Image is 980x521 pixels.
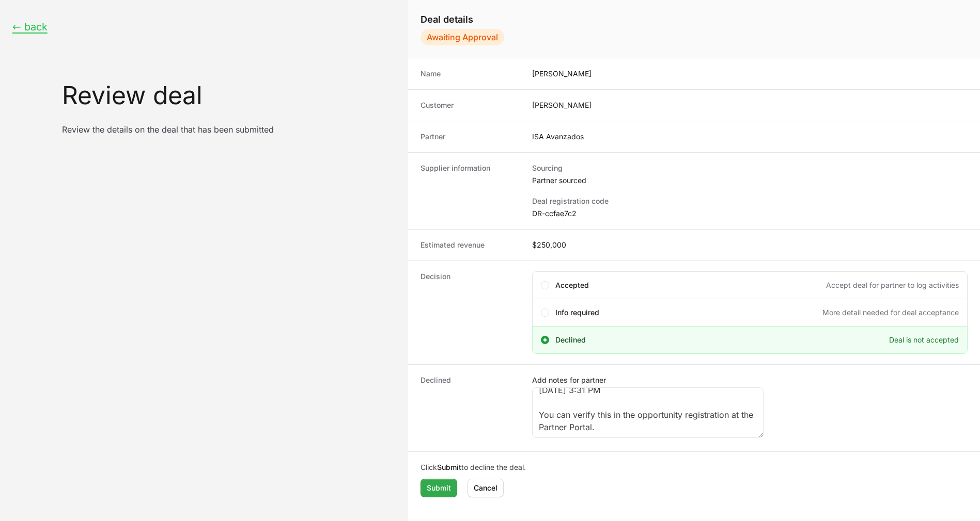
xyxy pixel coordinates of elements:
dt: Supplier information [421,163,520,219]
span: Accept deal for partner to log activities [826,280,959,290]
dd: ISA Avanzados [532,132,968,142]
dt: Estimated revenue [421,240,520,250]
span: Submit [427,482,451,494]
dt: Deal registration code [532,196,968,206]
span: Info required [555,307,599,318]
span: Deal is not accepted [889,335,959,345]
label: Add notes for partner [532,375,764,385]
dd: [PERSON_NAME] [532,100,968,110]
button: ← back [12,21,48,34]
b: Submit [437,463,461,471]
button: Cancel [468,479,504,497]
dd: [PERSON_NAME] [532,69,968,79]
dd: Partner sourced [532,175,968,186]
dt: Sourcing [532,163,968,173]
p: Click to decline the deal. [421,462,968,473]
h1: Deal details [421,12,968,27]
button: Submit [421,479,457,497]
dt: Customer [421,100,520,110]
dt: Name [421,69,520,79]
span: More detail needed for deal acceptance [822,307,959,318]
span: Accepted [555,280,589,290]
dt: Partner [421,132,520,142]
dd: $250,000 [532,240,968,250]
span: Declined [555,335,586,345]
span: Cancel [474,482,497,494]
dt: Decision [421,271,520,354]
dd: DR-ccfae7c2 [532,208,968,219]
h1: Review deal [62,83,396,108]
dt: Declined [421,375,520,441]
p: Review the details on the deal that has been submitted [62,124,396,135]
dl: Create deal form [408,58,980,452]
